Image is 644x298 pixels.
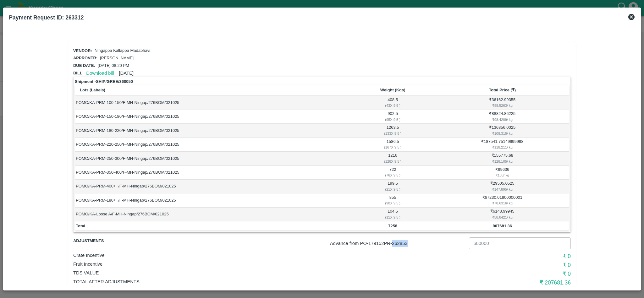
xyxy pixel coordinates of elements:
[98,63,129,69] p: [DATE] 08:20 PM
[351,187,434,192] div: ( 21 X 9.5 )
[73,278,405,285] p: Total After adjustments
[9,14,84,21] b: Payment Request ID: 263312
[73,56,97,60] span: Approver:
[351,159,434,164] div: ( 128 X 9.5 )
[351,214,434,220] div: ( 11 X 9.5 )
[436,124,570,138] td: ₹ 136856.0025
[73,237,156,245] span: Adjustments
[493,224,512,228] b: 807681.36
[436,180,570,193] td: ₹ 29505.0525
[405,278,571,287] h6: ₹ 207681.36
[75,79,133,85] strong: Shipment - SHIP/GREE/368050
[489,88,516,92] b: Total Price (₹)
[350,138,436,152] td: 1586.5
[86,71,114,76] a: Download bill
[436,138,570,152] td: ₹ 187541.75149999998
[350,152,436,165] td: 1216
[437,200,568,206] div: ₹ 78.6316 / kg
[73,71,84,75] span: Bill:
[350,96,436,110] td: 408.5
[351,144,434,150] div: ( 167 X 9.5 )
[75,193,350,207] td: POMO/KA-PRM-180++/F-MH-Ningap/276BOM/021025
[73,63,95,68] span: Due date:
[405,252,571,261] h6: ₹ 0
[75,110,350,124] td: POMO/KA-PRM-150-180/F-MH-Ningap/276BOM/021025
[351,131,434,136] div: ( 133 X 9.5 )
[350,110,436,124] td: 902.5
[75,138,350,152] td: POMO/KA-PRM-220-250/F-MH-Ningap/276BOM/021025
[100,55,134,61] p: [PERSON_NAME]
[437,187,568,192] div: ₹ 147.895 / kg
[351,200,434,206] div: ( 90 X 9.5 )
[436,96,570,110] td: ₹ 36162.99355
[405,269,571,278] h6: ₹ 0
[437,214,568,220] div: ₹ 58.8421 / kg
[75,166,350,180] td: POMO/KA-PRM-350-400/F-MH-Ningap/276BOM/021025
[436,193,570,207] td: ₹ 67230.01800000001
[437,117,568,122] div: ₹ 98.4209 / kg
[76,224,85,228] b: Total
[437,172,568,178] div: ₹ 138 / kg
[73,269,405,276] p: TDS VALUE
[469,237,571,249] input: Advance
[75,124,350,138] td: POMO/KA-PRM-180-220/F-MH-Ningap/276BOM/021025
[436,152,570,165] td: ₹ 155775.68
[75,180,350,193] td: POMO/KA-PRM-400++/F-MH-Ningap/276BOM/021025
[75,208,350,221] td: POMO/KA-Loose A/F-MH-Ningap/276BOM/021025
[437,159,568,164] div: ₹ 128.105 / kg
[75,152,350,165] td: POMO/KA-PRM-250-300/F-MH-Ningap/276BOM/021025
[437,103,568,108] div: ₹ 88.5263 / kg
[436,208,570,221] td: ₹ 6148.99945
[350,166,436,180] td: 722
[73,252,405,259] p: Crate Incentive
[351,172,434,178] div: ( 76 X 9.5 )
[119,71,134,76] span: [DATE]
[436,110,570,124] td: ₹ 88824.86225
[437,144,568,150] div: ₹ 118.211 / kg
[73,261,405,268] p: Fruit Incentive
[73,48,92,53] span: Vendor:
[350,180,436,193] td: 199.5
[80,88,105,92] b: Lots (Labels)
[351,117,434,122] div: ( 95 X 9.5 )
[380,88,405,92] b: Weight (Kgs)
[95,48,150,54] p: Ningappa Kallappa Madabhavi
[350,208,436,221] td: 104.5
[351,103,434,108] div: ( 43 X 9.5 )
[350,124,436,138] td: 1263.5
[350,193,436,207] td: 855
[388,224,397,228] b: 7258
[405,261,571,269] h6: ₹ 0
[330,240,466,247] p: Advance from PO- 179152 PR- 262853
[75,96,350,110] td: POMO/KA-PRM-100-150/F-MH-Ningap/276BOM/021025
[436,166,570,180] td: ₹ 99636
[437,131,568,136] div: ₹ 108.315 / kg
